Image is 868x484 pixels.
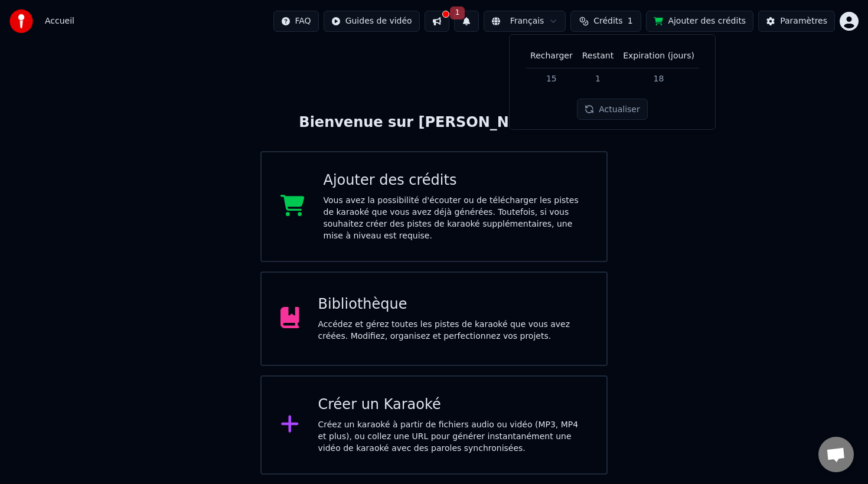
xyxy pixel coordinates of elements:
[45,15,74,27] nav: breadcrumb
[593,15,622,27] span: Crédits
[780,15,827,27] div: Paramètres
[324,11,420,32] button: Guides de vidéo
[646,11,753,32] button: Ajouter des crédits
[526,68,577,89] td: 15
[577,44,618,68] th: Restant
[324,171,588,190] div: Ajouter des crédits
[318,419,588,454] div: Créez un karaoké à partir de fichiers audio ou vidéo (MP3, MP4 et plus), ou collez une URL pour g...
[9,9,33,33] img: youka
[577,68,618,89] td: 1
[318,395,588,414] div: Créer un Karaoké
[450,6,465,19] span: 1
[273,11,319,32] button: FAQ
[818,437,854,472] a: Ouvrir le chat
[318,319,588,342] div: Accédez et gérez toutes les pistes de karaoké que vous avez créées. Modifiez, organisez et perfec...
[324,195,588,242] div: Vous avez la possibilité d'écouter ou de télécharger les pistes de karaoké que vous avez déjà gén...
[526,44,577,68] th: Recharger
[618,44,699,68] th: Expiration (jours)
[628,15,633,27] span: 1
[454,11,479,32] button: 1
[570,11,641,32] button: Crédits1
[618,68,699,89] td: 18
[758,11,835,32] button: Paramètres
[318,295,588,314] div: Bibliothèque
[299,113,569,132] div: Bienvenue sur [PERSON_NAME]
[45,15,74,27] span: Accueil
[577,99,647,120] button: Actualiser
